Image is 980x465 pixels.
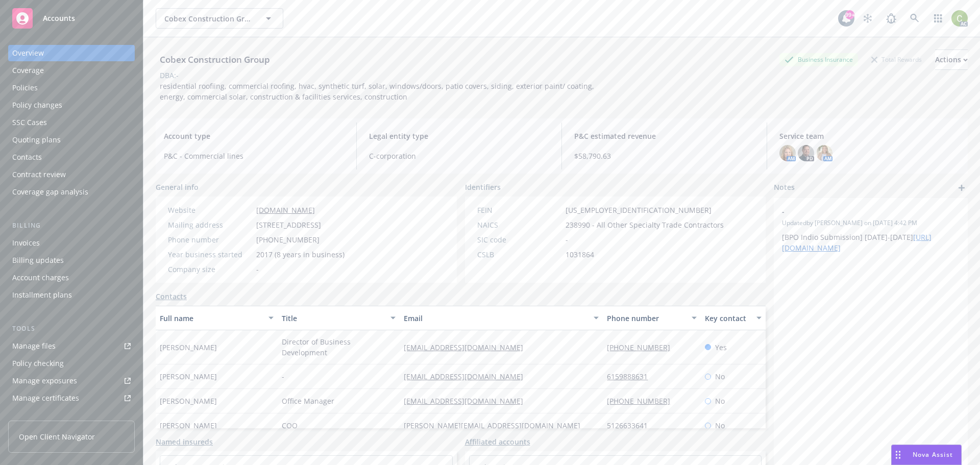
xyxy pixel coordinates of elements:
div: SIC code [477,234,561,245]
a: Policies [8,80,135,96]
span: Account type [164,131,344,141]
span: - [566,234,568,245]
a: Named insureds [156,436,213,447]
button: Key contact [701,306,766,330]
span: Accounts [43,14,75,22]
img: photo [951,10,968,27]
span: residential roofiing, commercial roofing, hvac, synthetic turf, solar, windows/doors, patio cover... [160,81,596,102]
div: Contract review [12,166,66,183]
span: [PERSON_NAME] [160,420,217,431]
div: Manage files [12,338,56,354]
div: Contacts [12,149,42,165]
a: Manage certificates [8,390,135,406]
img: photo [798,145,814,161]
span: P&C estimated revenue [574,131,754,141]
div: SSC Cases [12,114,47,131]
div: Drag to move [892,445,904,464]
button: Email [400,306,603,330]
button: Nova Assist [891,445,962,465]
span: [PERSON_NAME] [160,396,217,406]
div: Policy changes [12,97,62,113]
a: Installment plans [8,287,135,303]
div: Business Insurance [779,53,858,66]
a: Coverage [8,62,135,79]
a: Manage files [8,338,135,354]
div: NAICS [477,219,561,230]
div: Overview [12,45,44,61]
div: Manage certificates [12,390,79,406]
span: No [715,371,725,382]
div: Installment plans [12,287,72,303]
div: Phone number [168,234,252,245]
div: Account charges [12,270,69,286]
span: COO [282,420,298,431]
a: add [955,182,968,194]
a: [EMAIL_ADDRESS][DOMAIN_NAME] [404,372,531,381]
a: Policy checking [8,355,135,372]
img: photo [816,145,832,161]
div: CSLB [477,249,561,260]
div: Website [168,205,252,215]
a: Quoting plans [8,132,135,148]
span: Notes [774,182,795,194]
div: 99+ [845,10,854,19]
div: Key contact [705,313,750,324]
span: No [715,420,725,431]
div: DBA: - [160,70,179,81]
div: Title [282,313,384,324]
span: - [282,371,284,382]
span: - [256,264,259,275]
span: 1031864 [566,249,594,260]
a: Affiliated accounts [465,436,530,447]
span: Open Client Navigator [19,431,95,442]
span: Director of Business Development [282,336,396,358]
span: 238990 - All Other Specialty Trade Contractors [566,219,724,230]
span: [US_EMPLOYER_IDENTIFICATION_NUMBER] [566,205,712,215]
div: Total Rewards [866,53,927,66]
span: C-corporation [369,151,549,161]
a: Manage claims [8,407,135,424]
a: [PHONE_NUMBER] [607,342,678,352]
span: Office Manager [282,396,334,406]
div: Manage exposures [12,373,77,389]
a: Coverage gap analysis [8,184,135,200]
div: Tools [8,324,135,334]
a: [PHONE_NUMBER] [607,396,678,406]
div: Coverage gap analysis [12,184,88,200]
span: - [782,206,933,217]
button: Full name [156,306,278,330]
span: Identifiers [465,182,501,192]
div: Policies [12,80,38,96]
span: Nova Assist [913,450,953,459]
a: SSC Cases [8,114,135,131]
a: Report a Bug [881,8,901,29]
span: [PERSON_NAME] [160,342,217,353]
div: Manage claims [12,407,64,424]
div: Billing [8,221,135,231]
div: Policy checking [12,355,64,372]
a: [DOMAIN_NAME] [256,205,315,215]
span: No [715,396,725,406]
span: 2017 (8 years in business) [256,249,345,260]
a: [EMAIL_ADDRESS][DOMAIN_NAME] [404,396,531,406]
a: [EMAIL_ADDRESS][DOMAIN_NAME] [404,342,531,352]
a: Switch app [928,8,948,29]
button: Actions [935,50,968,70]
div: Actions [935,50,968,69]
div: Company size [168,264,252,275]
div: Email [404,313,587,324]
a: Invoices [8,235,135,251]
span: Service team [779,131,960,141]
div: Year business started [168,249,252,260]
div: Coverage [12,62,44,79]
span: Yes [715,342,727,353]
span: Manage exposures [8,373,135,389]
a: 5126633641 [607,421,656,430]
a: [PERSON_NAME][EMAIL_ADDRESS][DOMAIN_NAME] [404,421,589,430]
div: -Updatedby [PERSON_NAME] on [DATE] 4:42 PM[BPO Indio Submission] [DATE]-[DATE][URL][DOMAIN_NAME] [774,198,968,261]
button: Title [278,306,400,330]
div: Cobex Construction Group [156,53,274,66]
span: [PHONE_NUMBER] [256,234,320,245]
button: Phone number [603,306,700,330]
button: Cobex Construction Group [156,8,283,29]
